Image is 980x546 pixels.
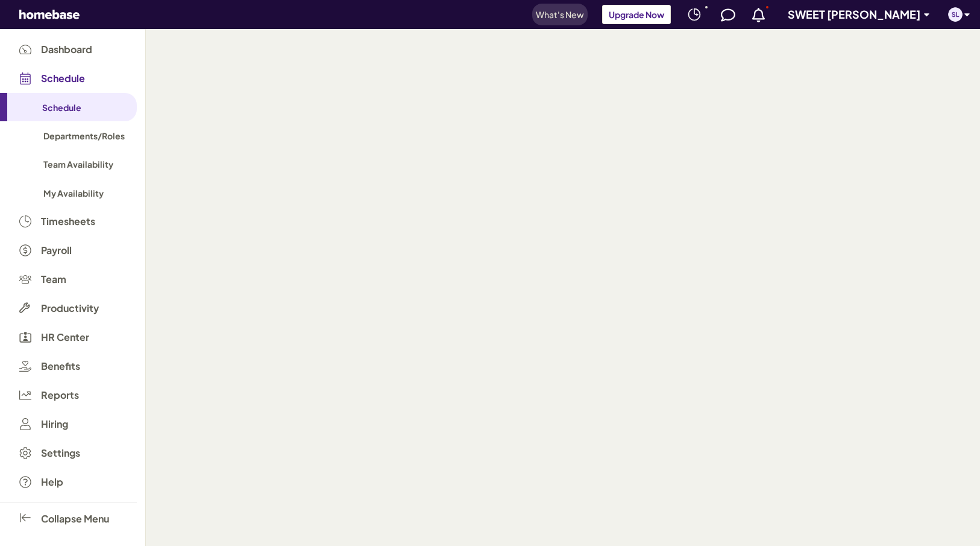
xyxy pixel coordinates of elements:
span: Hiring [41,419,68,430]
span: Help [41,477,63,487]
img: svg+xml;base64,PHN2ZyB4bWxucz0iaHR0cDovL3d3dy53My5vcmcvMjAwMC9zdmciIHdpZHRoPSIyNCIgaGVpZ2h0PSIyNC... [687,7,702,22]
span: Payroll [41,245,72,256]
span: Settings [41,448,80,459]
span: HR Center [41,332,89,343]
span: Upgrade Now [609,9,664,20]
span: Timesheets [41,216,95,227]
span: Collapse Menu [41,512,109,525]
span: Team [41,274,66,285]
span: Productivity [41,303,99,314]
span: Team Availability [43,159,113,170]
button: What's New [532,4,588,25]
span: Reports [41,390,79,401]
span: Benefits [41,361,80,372]
img: avatar [948,7,963,22]
span: Schedule [41,73,85,84]
span: Departments/Roles [43,130,125,141]
svg: Homebase Logo [19,10,80,19]
button: Upgrade Now [602,5,671,24]
span: Dashboard [41,44,92,55]
span: What's New [536,9,584,20]
span: SWEET [PERSON_NAME] [788,7,920,21]
span: My Availability [43,188,104,198]
span: Schedule [42,102,81,113]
